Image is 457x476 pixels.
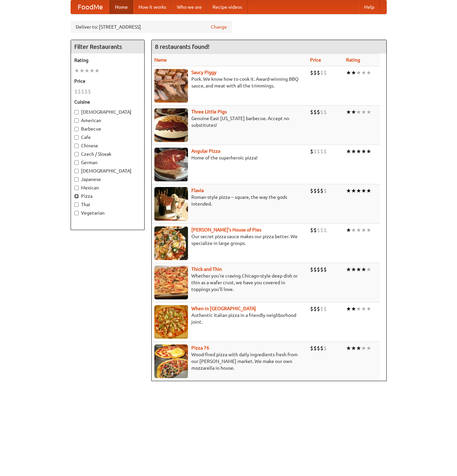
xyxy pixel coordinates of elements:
[74,169,79,173] input: [DEMOGRAPHIC_DATA]
[366,266,371,273] li: ★
[366,69,371,76] li: ★
[191,148,220,154] a: Angular Pizza
[313,148,317,155] li: $
[71,21,232,33] div: Deliver to: [STREET_ADDRESS]
[155,43,210,50] ng-pluralize: 8 restaurants found!
[313,69,317,76] li: $
[361,148,366,155] li: ★
[351,187,356,194] li: ★
[323,148,327,155] li: $
[74,134,141,141] label: Cafe
[74,127,79,131] input: Barbecue
[317,108,320,116] li: $
[361,187,366,194] li: ★
[74,211,79,215] input: Vegetarian
[191,227,261,232] a: [PERSON_NAME]'s House of Pies
[74,78,141,84] h5: Price
[361,305,366,313] li: ★
[356,187,361,194] li: ★
[207,0,247,14] a: Recipe videos
[323,226,327,234] li: $
[323,108,327,116] li: $
[317,226,320,234] li: $
[346,108,351,116] li: ★
[317,305,320,313] li: $
[313,226,317,234] li: $
[74,110,79,114] input: [DEMOGRAPHIC_DATA]
[154,148,188,181] img: angular.jpg
[154,226,188,260] img: luigis.jpg
[310,305,313,313] li: $
[84,88,88,95] li: $
[154,351,305,371] p: Wood-fired pizza with daily ingredients fresh from our [PERSON_NAME] market. We make our own mozz...
[323,69,327,76] li: $
[356,305,361,313] li: ★
[89,67,94,74] li: ★
[346,148,351,155] li: ★
[313,108,317,116] li: $
[154,312,305,325] p: Authentic Italian pizza in a friendly neighborhood joint.
[191,266,222,272] b: Thick and Thin
[74,160,79,165] input: German
[361,226,366,234] li: ★
[351,108,356,116] li: ★
[154,57,167,63] a: Name
[320,187,323,194] li: $
[356,266,361,273] li: ★
[361,69,366,76] li: ★
[313,187,317,194] li: $
[323,187,327,194] li: $
[320,305,323,313] li: $
[191,188,204,193] a: Flavia
[313,344,317,352] li: $
[191,109,227,114] a: Three Little Pigs
[310,108,313,116] li: $
[346,305,351,313] li: ★
[133,0,172,14] a: How it works
[74,201,141,208] label: Thai
[74,88,78,95] li: $
[84,67,89,74] li: ★
[310,226,313,234] li: $
[154,194,305,207] p: Roman-style pizza -- square, the way the gods intended.
[356,69,361,76] li: ★
[74,151,141,157] label: Czech / Slovak
[320,266,323,273] li: $
[361,108,366,116] li: ★
[351,305,356,313] li: ★
[310,148,313,155] li: $
[366,226,371,234] li: ★
[351,344,356,352] li: ★
[78,88,81,95] li: $
[317,69,320,76] li: $
[310,57,321,63] a: Price
[154,76,305,89] p: Pork. We know how to cook it. Award-winning BBQ sauce, and meat with all the trimmings.
[74,99,141,105] h5: Cuisine
[74,125,141,132] label: Barbecue
[172,0,207,14] a: Who we are
[313,266,317,273] li: $
[317,187,320,194] li: $
[79,67,84,74] li: ★
[351,69,356,76] li: ★
[154,187,188,221] img: flavia.jpg
[310,344,313,352] li: $
[361,344,366,352] li: ★
[351,148,356,155] li: ★
[154,108,188,142] img: littlepigs.jpg
[74,118,79,123] input: American
[154,344,188,378] img: pizza76.jpg
[323,305,327,313] li: $
[359,0,380,14] a: Help
[310,266,313,273] li: $
[317,344,320,352] li: $
[74,203,79,207] input: Thai
[211,24,227,30] a: Change
[191,70,217,75] b: Saucy Piggy
[317,148,320,155] li: $
[346,69,351,76] li: ★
